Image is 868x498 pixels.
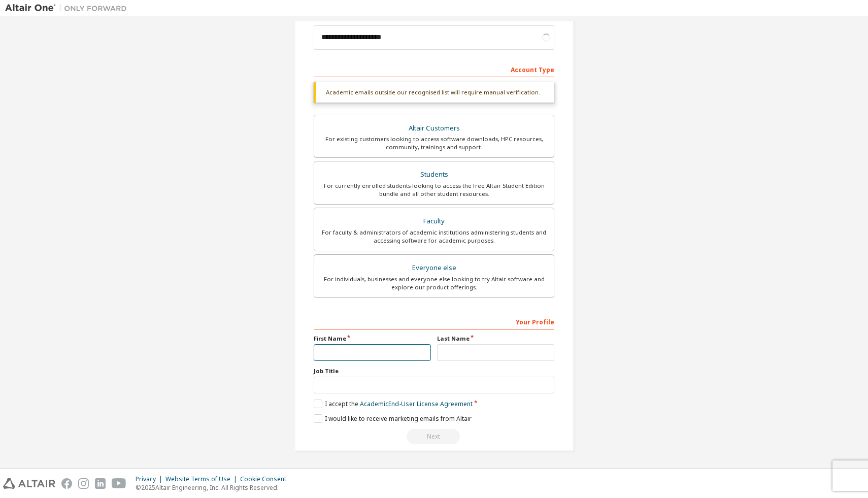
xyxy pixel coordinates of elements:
[314,400,473,408] label: I accept the
[314,313,554,329] div: Your Profile
[314,335,431,343] label: First Name
[314,429,554,444] div: Please wait while checking email ...
[320,168,548,182] div: Students
[320,228,548,245] div: For faculty & administrators of academic institutions administering students and accessing softwa...
[320,275,548,291] div: For individuals, businesses and everyone else looking to try Altair software and explore our prod...
[320,135,548,151] div: For existing customers looking to access software downloads, HPC resources, community, trainings ...
[3,478,55,489] img: altair_logo.svg
[5,3,132,13] img: Altair One
[165,475,240,483] div: Website Terms of Use
[314,414,472,423] label: I would like to receive marketing emails from Altair
[112,478,126,489] img: youtube.svg
[314,367,554,375] label: Job Title
[136,483,292,492] p: © 2025 Altair Engineering, Inc. All Rights Reserved.
[360,400,473,408] a: Academic End-User License Agreement
[320,214,548,228] div: Faculty
[61,478,72,489] img: facebook.svg
[320,261,548,275] div: Everyone else
[136,475,165,483] div: Privacy
[78,478,89,489] img: instagram.svg
[437,335,554,343] label: Last Name
[314,82,554,103] div: Academic emails outside our recognised list will require manual verification.
[314,61,554,77] div: Account Type
[320,121,548,136] div: Altair Customers
[240,475,292,483] div: Cookie Consent
[320,182,548,198] div: For currently enrolled students looking to access the free Altair Student Edition bundle and all ...
[95,478,106,489] img: linkedin.svg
